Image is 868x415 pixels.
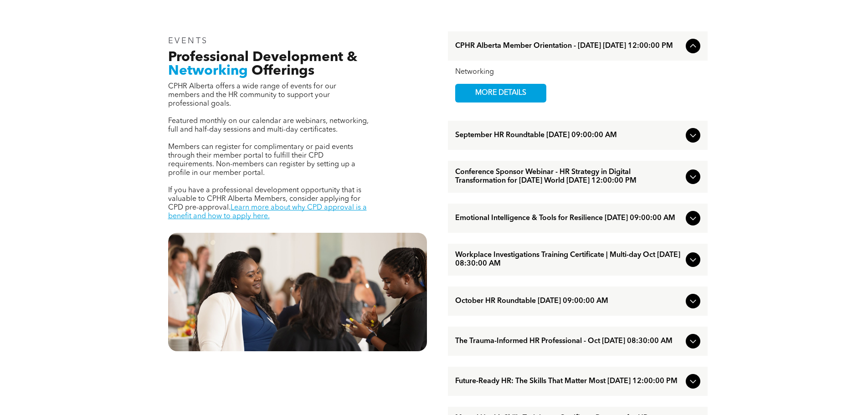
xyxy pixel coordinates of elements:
span: Workplace Investigations Training Certificate | Multi-day Oct [DATE] 08:30:00 AM [455,251,682,268]
span: Members can register for complimentary or paid events through their member portal to fulfill thei... [168,143,355,177]
span: MORE DETAILS [465,84,537,102]
span: Conference Sponsor Webinar - HR Strategy in Digital Transformation for [DATE] World [DATE] 12:00:... [455,168,682,185]
span: Emotional Intelligence & Tools for Resilience [DATE] 09:00:00 AM [455,214,682,223]
span: CPHR Alberta Member Orientation - [DATE] [DATE] 12:00:00 PM [455,42,682,51]
span: If you have a professional development opportunity that is valuable to CPHR Alberta Members, cons... [168,187,361,211]
span: Networking [168,64,248,78]
span: Featured monthly on our calendar are webinars, networking, full and half-day sessions and multi-d... [168,118,369,133]
div: Networking [455,68,700,77]
span: EVENTS [168,37,209,45]
a: MORE DETAILS [455,84,546,102]
span: Offerings [252,64,314,78]
span: October HR Roundtable [DATE] 09:00:00 AM [455,297,682,306]
span: September HR Roundtable [DATE] 09:00:00 AM [455,131,682,140]
span: CPHR Alberta offers a wide range of events for our members and the HR community to support your p... [168,83,336,108]
span: The Trauma-Informed HR Professional - Oct [DATE] 08:30:00 AM [455,337,682,346]
span: Future-Ready HR: The Skills That Matter Most [DATE] 12:00:00 PM [455,377,682,386]
a: Learn more about why CPD approval is a benefit and how to apply here. [168,204,367,220]
span: Professional Development & [168,51,357,64]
